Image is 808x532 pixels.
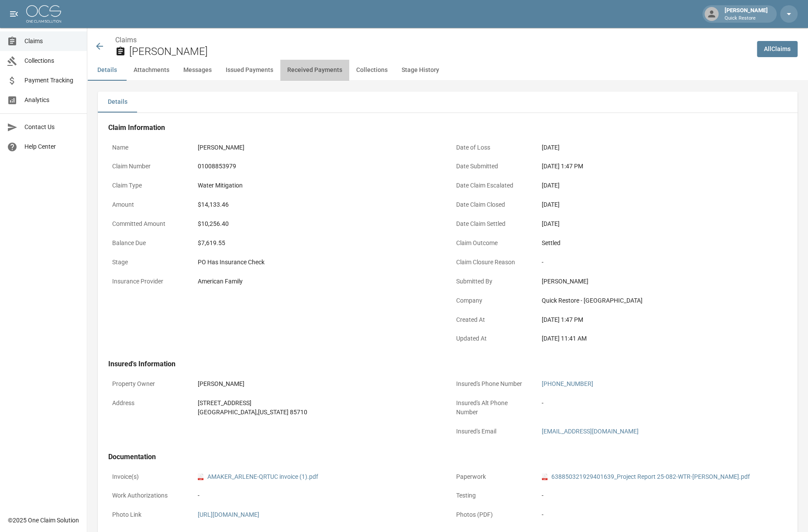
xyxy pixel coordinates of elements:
[452,375,531,392] p: Insured's Phone Number
[87,60,127,81] button: Details
[108,506,187,523] p: Photo Link
[115,35,750,45] nav: breadcrumb
[8,516,79,525] div: © 2025 One Claim Solution
[108,139,187,156] p: Name
[198,239,438,248] div: $7,619.55
[198,219,438,228] div: $10,256.40
[542,296,782,305] div: Quick Restore - [GEOGRAPHIC_DATA]
[452,273,531,290] p: Submitted By
[452,506,531,523] p: Photos (PDF)
[542,277,782,286] div: [PERSON_NAME]
[198,277,438,286] div: American Family
[452,158,531,175] p: Date Submitted
[108,453,786,461] h4: Documentation
[757,41,798,57] a: AllClaims
[108,273,187,290] p: Insurance Provider
[452,235,531,252] p: Claim Outcome
[198,408,438,417] div: [GEOGRAPHIC_DATA] , [US_STATE] 85710
[542,181,782,190] div: [DATE]
[108,235,187,252] p: Balance Due
[108,196,187,213] p: Amount
[87,60,808,81] div: anchor tabs
[452,196,531,213] p: Date Claim Closed
[26,5,61,23] img: ocs-logo-white-transparent.png
[108,123,786,132] h4: Claim Information
[198,181,438,190] div: Water Mitigation
[198,379,438,389] div: [PERSON_NAME]
[108,177,187,194] p: Claim Type
[542,399,782,408] div: -
[280,60,349,81] button: Received Payments
[452,487,531,504] p: Testing
[452,177,531,194] p: Date Claim Escalated
[725,15,768,22] p: Quick Restore
[176,60,219,81] button: Messages
[452,468,531,485] p: Paperwork
[542,258,782,267] div: -
[5,5,23,23] button: open drawer
[108,158,187,175] p: Claim Number
[452,215,531,232] p: Date Claim Settled
[129,45,750,58] h2: [PERSON_NAME]
[452,139,531,156] p: Date of Loss
[542,472,750,481] a: pdf638850321929401639_Project Report 25-082-WTR-[PERSON_NAME].pdf
[721,6,771,22] div: [PERSON_NAME]
[98,92,137,113] button: Details
[127,60,176,81] button: Attachments
[542,143,782,152] div: [DATE]
[542,334,782,343] div: [DATE] 11:41 AM
[542,428,639,435] a: [EMAIL_ADDRESS][DOMAIN_NAME]
[542,380,593,387] a: [PHONE_NUMBER]
[395,60,446,81] button: Stage History
[24,123,80,132] span: Contact Us
[108,254,187,271] p: Stage
[198,511,259,518] a: [URL][DOMAIN_NAME]
[24,37,80,46] span: Claims
[219,60,280,81] button: Issued Payments
[108,375,187,392] p: Property Owner
[115,36,137,44] a: Claims
[24,56,80,65] span: Collections
[542,200,782,209] div: [DATE]
[24,95,80,105] span: Analytics
[24,76,80,85] span: Payment Tracking
[349,60,395,81] button: Collections
[198,472,318,481] a: pdfAMAKER_ARLENE-QRTUC invoice (1).pdf
[542,162,782,171] div: [DATE] 1:47 PM
[198,491,438,500] div: -
[452,395,531,421] p: Insured's Alt Phone Number
[452,292,531,309] p: Company
[98,92,798,113] div: details tabs
[198,258,438,267] div: PO Has Insurance Check
[108,487,187,504] p: Work Authorizations
[198,200,438,209] div: $14,133.46
[452,423,531,440] p: Insured's Email
[452,330,531,347] p: Updated At
[108,360,786,368] h4: Insured's Information
[108,395,187,412] p: Address
[452,311,531,328] p: Created At
[452,254,531,271] p: Claim Closure Reason
[198,399,438,408] div: [STREET_ADDRESS]
[198,143,438,152] div: [PERSON_NAME]
[108,468,187,485] p: Invoice(s)
[542,219,782,228] div: [DATE]
[542,315,782,324] div: [DATE] 1:47 PM
[24,142,80,151] span: Help Center
[542,510,782,519] div: -
[542,491,782,500] div: -
[108,215,187,232] p: Committed Amount
[542,239,782,248] div: Settled
[198,162,438,171] div: 01008853979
